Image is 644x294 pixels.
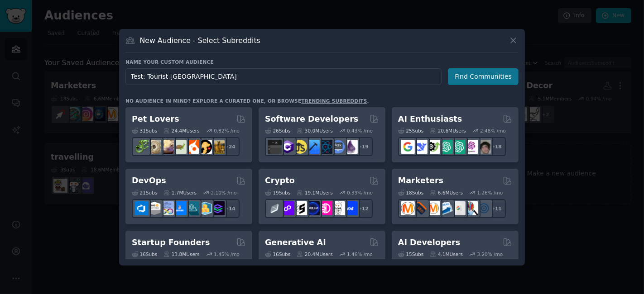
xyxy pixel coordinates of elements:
[198,201,212,215] img: aws_cdk
[132,237,210,248] h2: Startup Founders
[221,199,240,218] div: + 14
[347,190,373,196] div: 0.39 % /mo
[426,140,440,154] img: AItoolsCatalog
[344,201,358,215] img: defi_
[140,36,260,45] h3: New Audience - Select Subreddits
[265,128,290,134] div: 26 Sub s
[211,201,225,215] img: PlatformEngineers
[464,201,478,215] img: MarketingResearch
[132,190,157,196] div: 21 Sub s
[452,201,466,215] img: googleads
[280,140,294,154] img: csharp
[398,128,423,134] div: 25 Sub s
[464,140,478,154] img: OpenAIDev
[147,201,161,215] img: AWS_Certified_Experts
[268,140,282,154] img: software
[430,251,463,257] div: 4.1M Users
[448,68,519,85] button: Find Communities
[163,190,197,196] div: 1.7M Users
[135,140,149,154] img: herpetology
[173,201,187,215] img: DevOpsLinks
[344,140,358,154] img: elixir
[297,128,332,134] div: 30.0M Users
[160,201,174,215] img: Docker_DevOps
[297,251,332,257] div: 20.4M Users
[331,201,345,215] img: CryptoNews
[125,68,442,85] input: Pick a short name, like "Digital Marketers" or "Movie-Goers"
[398,190,423,196] div: 18 Sub s
[160,140,174,154] img: leopardgeckos
[477,201,491,215] img: OnlineMarketing
[401,201,415,215] img: content_marketing
[293,201,307,215] img: ethstaker
[430,190,463,196] div: 6.6M Users
[480,128,506,134] div: 2.48 % /mo
[211,140,225,154] img: dogbreed
[163,251,199,257] div: 13.8M Users
[135,201,149,215] img: azuredevops
[306,201,320,215] img: web3
[354,199,373,218] div: + 12
[214,128,240,134] div: 0.82 % /mo
[221,137,240,156] div: + 24
[125,59,519,65] h3: Name your custom audience
[265,237,326,248] h2: Generative AI
[132,114,179,125] h2: Pet Lovers
[293,140,307,154] img: learnjavascript
[354,137,373,156] div: + 19
[398,237,460,248] h2: AI Developers
[477,140,491,154] img: ArtificalIntelligence
[132,128,157,134] div: 31 Sub s
[297,190,332,196] div: 19.1M Users
[185,140,199,154] img: cockatiel
[347,251,373,257] div: 1.46 % /mo
[198,140,212,154] img: PetAdvice
[318,201,332,215] img: defiblockchain
[280,201,294,215] img: 0xPolygon
[398,251,423,257] div: 15 Sub s
[401,140,415,154] img: GoogleGeminiAI
[487,137,506,156] div: + 18
[214,251,240,257] div: 1.45 % /mo
[426,201,440,215] img: AskMarketing
[477,251,503,257] div: 3.20 % /mo
[265,114,358,125] h2: Software Developers
[331,140,345,154] img: AskComputerScience
[413,140,428,154] img: DeepSeek
[147,140,161,154] img: ballpython
[306,140,320,154] img: iOSProgramming
[265,175,295,186] h2: Crypto
[347,128,373,134] div: 0.43 % /mo
[398,175,443,186] h2: Marketers
[185,201,199,215] img: platformengineering
[318,140,332,154] img: reactnative
[439,140,453,154] img: chatgpt_promptDesign
[163,128,199,134] div: 24.4M Users
[301,98,367,104] a: trending subreddits
[211,190,237,196] div: 2.10 % /mo
[452,140,466,154] img: chatgpt_prompts_
[477,190,503,196] div: 1.26 % /mo
[268,201,282,215] img: ethfinance
[398,114,462,125] h2: AI Enthusiasts
[430,128,466,134] div: 20.6M Users
[265,251,290,257] div: 16 Sub s
[439,201,453,215] img: Emailmarketing
[132,175,166,186] h2: DevOps
[173,140,187,154] img: turtle
[125,98,369,104] div: No audience in mind? Explore a curated one, or browse .
[413,201,428,215] img: bigseo
[487,199,506,218] div: + 11
[265,190,290,196] div: 19 Sub s
[132,251,157,257] div: 16 Sub s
